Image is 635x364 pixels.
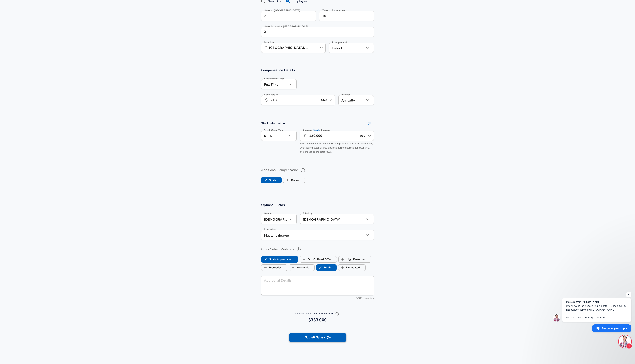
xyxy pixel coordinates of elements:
button: Explain Total Compensation [334,311,340,317]
label: Stock Appreciation [261,256,292,263]
label: Promotion [261,264,282,271]
span: Stock Appreciation [261,256,269,263]
div: RSUs [261,131,288,141]
h6: $333,000 [263,317,372,323]
label: Gender [264,212,272,215]
span: H-1B [316,264,324,271]
label: Years of Experience [322,9,345,12]
label: High Performer [339,256,365,263]
button: help [299,167,306,174]
label: Years in Level at [GEOGRAPHIC_DATA] [264,25,310,28]
span: 1 [626,343,632,349]
button: Open [318,45,324,51]
span: Bonus [283,176,291,184]
button: PromotionPromotion [261,264,287,271]
div: [DEMOGRAPHIC_DATA] [300,214,359,224]
button: Out Of Band OfferOut Of Band Offer [300,256,337,263]
label: Stock Grant Type [264,129,284,131]
label: H-1B [316,264,331,271]
label: Quick Select Modifiers [261,246,374,253]
div: Full Time [261,79,288,89]
span: [PERSON_NAME] [582,301,600,303]
input: 7 [319,11,365,21]
button: BonusBonus [283,177,305,183]
button: Remove Section [366,119,374,127]
label: Ethnicity [303,212,312,215]
div: Open chat [619,335,631,348]
label: Employment Type [264,77,285,80]
span: How much in stock will you be compensated this year. Include any overlapping stock grants, apprec... [300,142,373,153]
h3: Compensation Details [261,68,374,73]
h3: Optional Fields [261,203,374,207]
label: Education [264,228,276,231]
label: Location [264,41,274,44]
label: Interval [341,93,350,96]
h4: Stock Information [261,119,374,127]
span: High Performer [339,256,346,263]
label: Arrangement [332,41,347,44]
span: Stock [261,176,269,184]
span: Yearly [313,128,320,132]
button: Open [328,97,334,103]
button: H-1BH-1B [316,264,337,271]
button: Open [367,133,372,139]
button: Submit Salary [289,333,346,342]
span: Interviewing or negotiating an offer? Check out our negotiation service: Increase in your offer g... [566,304,627,319]
label: Additional Compensation [261,167,374,174]
label: Bonus [283,176,299,184]
button: help [295,246,302,253]
input: 0 [261,11,307,21]
button: AcademicAcademic [289,264,315,271]
div: [DEMOGRAPHIC_DATA] [261,214,288,224]
input: USD [320,97,328,103]
span: Average Yearly Total Compensation [295,312,340,315]
div: Annually [338,95,365,105]
label: Average Average [303,129,330,131]
input: USD [359,133,367,139]
div: Hybrid [329,43,359,53]
label: Stock [261,176,276,184]
label: Negotiated [338,264,360,271]
div: Master's degree [261,230,359,240]
input: 40,000 [309,131,358,141]
div: 0/500 characters [261,296,374,300]
span: Compose your reply [602,325,627,332]
label: Base Salary [264,93,278,96]
button: Stock AppreciationStock Appreciation [261,256,298,263]
input: 100,000 [271,95,319,105]
button: StockStock [261,177,282,183]
button: High PerformerHigh Performer [338,256,371,263]
input: 1 [261,27,365,37]
button: NegotiatedNegotiated [338,264,366,271]
span: Academic [289,264,297,271]
span: Promotion [261,264,269,271]
label: Years at [GEOGRAPHIC_DATA] [264,9,300,12]
span: Out Of Band Offer [300,256,308,263]
span: Message from [566,301,581,303]
label: Out Of Band Offer [300,256,331,263]
span: Negotiated [338,264,346,271]
label: Academic [289,264,309,271]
